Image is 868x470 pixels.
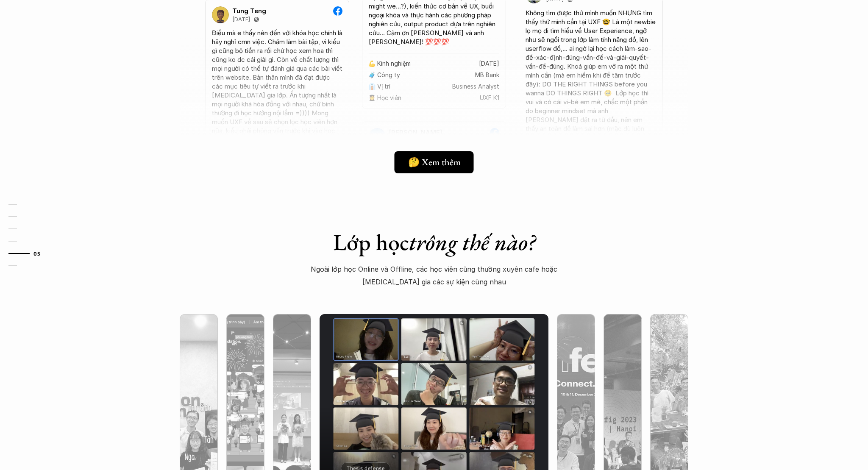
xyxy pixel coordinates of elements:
p: Tung Teng [232,7,266,15]
div: Điều mà e thấy nên đến với khóa học chính là hãy nghỉ cmn việc. Chăm làm bài tập, vì kiểu gì cũng... [212,28,342,144]
em: trông thế nào? [409,227,535,257]
h5: 🤔 Xem thêm [408,157,461,168]
div: Không tìm được thứ mình muốn NHƯNG tìm thấy thứ mình cần tại UXF 🤓 Là một newbie lọ mọ đi tìm hiể... [526,8,656,195]
p: [DATE] [232,16,250,23]
strong: 05 [33,250,40,256]
h1: Lớp học [286,228,582,256]
a: 🤔 Xem thêm [395,151,474,173]
a: 05 [8,248,49,259]
p: Ngoài lớp học Online và Offline, các học viên cũng thường xuyên cafe hoặc [MEDICAL_DATA] gia các ... [305,263,563,289]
